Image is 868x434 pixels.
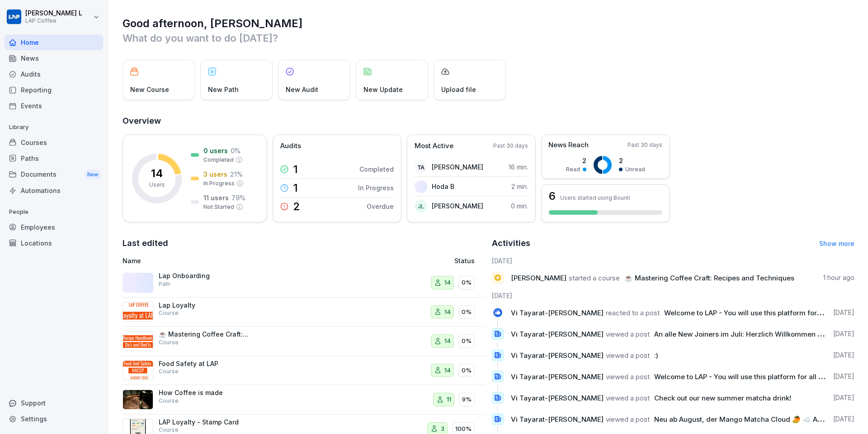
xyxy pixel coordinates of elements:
[606,415,650,424] span: viewed a post
[511,351,604,360] span: Vi Tayarat-[PERSON_NAME]
[159,367,179,376] p: Course
[159,309,179,317] p: Course
[159,301,249,309] p: Lap Loyalty
[159,280,170,288] p: Path
[654,394,791,402] span: Check out our new summer matcha drink!
[560,194,630,201] p: Users started using Bounti
[625,165,645,174] p: Unread
[159,397,179,405] p: Course
[415,180,427,193] img: pzmovlt0a9qah1ja04beo1a0.png
[123,356,486,386] a: Food Safety at LAPCourse140%
[293,164,298,175] p: 1
[123,331,153,351] img: mybhhgjp8lky8t0zqxkj1o55.png
[85,169,100,180] div: New
[415,161,427,174] div: TA
[123,385,486,415] a: How Coffee is madeCourse119%
[203,169,227,179] p: 3 users
[606,394,650,402] span: viewed a post
[203,179,235,188] p: In Progress
[159,389,249,397] p: How Coffee is made
[5,150,103,166] a: Paths
[280,141,301,151] p: Audits
[833,308,854,317] p: [DATE]
[5,205,103,219] p: People
[619,156,645,165] p: 2
[5,50,103,66] a: News
[819,240,854,247] a: Show more
[569,274,620,282] span: started a course
[203,193,229,203] p: 11 users
[123,268,486,298] a: Lap OnboardingPath140%
[511,201,528,211] p: 0 min.
[5,66,103,82] a: Audits
[151,168,163,179] p: 14
[363,85,403,94] p: New Update
[203,156,234,164] p: Completed
[5,34,103,50] div: Home
[123,360,153,380] img: x361whyuq7nogn2y6dva7jo9.png
[5,135,103,150] a: Courses
[159,360,249,368] p: Food Safety at LAP
[492,237,530,250] h2: Activities
[208,85,239,94] p: New Path
[833,415,854,424] p: [DATE]
[511,309,604,317] span: Vi Tayarat-[PERSON_NAME]
[566,165,580,174] p: Read
[5,395,103,411] div: Support
[123,302,153,322] img: f50nzvx4ss32m6aoab4l0s5i.png
[231,193,245,203] p: 79 %
[444,366,451,375] p: 14
[358,183,394,193] p: In Progress
[454,256,475,265] p: Status
[123,298,486,327] a: Lap LoyaltyCourse140%
[5,411,103,427] a: Settings
[123,31,854,45] p: What do you want to do [DATE]?
[5,166,103,183] div: Documents
[606,351,650,360] span: viewed a post
[455,424,472,434] p: 100%
[511,330,604,338] span: Vi Tayarat-[PERSON_NAME]
[159,338,179,347] p: Course
[511,274,566,282] span: [PERSON_NAME]
[462,366,472,375] p: 0%
[123,390,153,410] img: qrsn5oqfx1mz17aa8megk5xl.png
[5,82,103,98] a: Reporting
[123,237,486,250] h2: Last edited
[5,183,103,198] a: Automations
[415,141,453,151] p: Most Active
[444,278,451,287] p: 14
[833,372,854,381] p: [DATE]
[293,183,298,193] p: 1
[203,203,234,211] p: Not Started
[833,329,854,338] p: [DATE]
[123,115,854,127] h2: Overview
[5,219,103,235] div: Employees
[441,424,444,434] p: 3
[5,120,103,135] p: Library
[432,182,454,191] p: Hoda B
[432,162,483,172] p: [PERSON_NAME]
[823,273,854,282] p: 1 hour ago
[25,18,82,24] p: LAP Coffee
[627,141,662,149] p: Past 30 days
[159,330,249,338] p: ☕ Mastering Coffee Craft: Recipes and Techniques
[203,146,228,155] p: 0 users
[509,162,528,172] p: 16 min.
[286,85,318,94] p: New Audit
[511,415,604,424] span: Vi Tayarat-[PERSON_NAME]
[462,308,472,317] p: 0%
[25,10,82,17] p: [PERSON_NAME] L
[432,201,483,211] p: [PERSON_NAME]
[5,235,103,251] div: Locations
[624,274,794,282] span: ☕ Mastering Coffee Craft: Recipes and Techniques
[462,278,472,287] p: 0%
[5,98,103,114] a: Events
[549,191,556,202] h3: 6
[441,85,476,94] p: Upload file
